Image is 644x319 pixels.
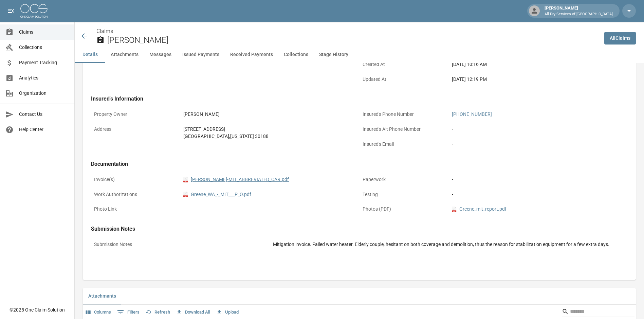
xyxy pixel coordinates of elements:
span: Contact Us [19,111,69,118]
p: Insured's Phone Number [360,108,449,121]
span: Analytics [19,74,69,82]
p: Photo Link [91,202,180,216]
div: - [452,191,625,198]
p: Submission Notes [91,238,270,251]
p: All Dry Services of [GEOGRAPHIC_DATA] [545,12,613,17]
h2: [PERSON_NAME] [107,35,599,45]
h4: Submission Notes [91,226,628,232]
span: Claims [19,29,69,36]
div: - [452,176,625,183]
h4: Documentation [91,161,628,167]
span: Help Center [19,126,69,133]
div: [GEOGRAPHIC_DATA] , [US_STATE] 30188 [183,133,356,140]
button: Show filters [115,307,141,318]
p: Work Authorizations [91,188,180,201]
span: Payment Tracking [19,59,69,66]
div: Mitigation invoice. Failed water heater. Elderly couple, hesitant on both coverage and demolition... [273,241,625,248]
nav: breadcrumb [96,27,599,35]
button: Stage History [314,47,354,63]
p: Paperwork [360,173,449,186]
a: pdfGreene_mit_report.pdf [452,206,507,213]
button: Messages [144,47,177,63]
div: - [452,141,625,148]
div: Search [562,306,634,318]
a: pdfGreene_WA_-_MIT___P_O.pdf [183,191,251,198]
div: related-list tabs [83,288,636,304]
div: [DATE] 12:19 PM [452,76,625,83]
p: Invoice(s) [91,173,180,186]
button: Upload [215,307,240,318]
button: Received Payments [225,47,278,63]
img: ocs-logo-white-transparent.png [20,4,48,18]
button: Download All [174,307,212,318]
span: Organization [19,90,69,97]
div: [PERSON_NAME] [183,111,356,118]
button: Attachments [83,288,122,304]
div: [DATE] 10:16 AM [452,61,625,68]
p: Insured's Email [360,138,449,151]
p: Testing [360,188,449,201]
p: Address [91,123,180,136]
div: © 2025 One Claim Solution [10,306,65,313]
span: Collections [19,44,69,51]
p: Property Owner [91,108,180,121]
div: [STREET_ADDRESS] [183,126,356,133]
a: [PHONE_NUMBER] [452,111,492,117]
button: Attachments [105,47,144,63]
button: Refresh [144,307,172,318]
button: Issued Payments [177,47,225,63]
div: - [183,206,356,213]
a: pdf[PERSON_NAME]-MIT_ABBREVIATED_CAR.pdf [183,176,289,183]
a: Claims [96,28,113,34]
p: Photos (PDF) [360,202,449,216]
p: Insured's Alt Phone Number [360,123,449,136]
div: - [452,126,625,133]
p: Created At [360,58,449,71]
div: anchor tabs [75,47,644,63]
button: Select columns [84,307,113,318]
h4: Insured's Information [91,95,628,102]
a: AllClaims [604,32,636,45]
div: [PERSON_NAME] [542,5,615,17]
button: Details [75,47,105,63]
p: Updated At [360,73,449,86]
button: Collections [278,47,314,63]
button: open drawer [4,4,18,18]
